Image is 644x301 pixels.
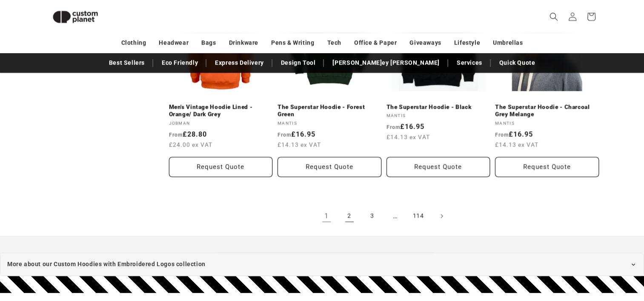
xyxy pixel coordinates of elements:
[229,35,258,50] a: Drinkware
[211,55,268,70] a: Express Delivery
[7,259,206,270] span: More about our Custom Hoodies with Embroidered Logos collection
[340,207,359,225] a: Page 2
[601,260,644,301] iframe: Chat Widget
[495,55,540,70] a: Quick Quote
[386,103,490,111] a: The Superstar Hoodie - Black
[121,35,146,50] a: Clothing
[327,35,341,50] a: Tech
[454,35,480,50] a: Lifestyle
[386,207,405,225] span: …
[354,35,397,50] a: Office & Paper
[495,103,599,118] a: The Superstar Hoodie - Charcoal Grey Melange
[386,157,490,177] button: Request Quote
[201,35,216,50] a: Bags
[169,157,273,177] button: Request Quote
[493,35,523,50] a: Umbrellas
[278,157,381,177] button: Request Quote
[271,35,314,50] a: Pens & Writing
[169,103,273,118] a: Men's Vintage Hoodie Lined - Orange/ Dark Grey
[278,103,381,118] a: The Superstar Hoodie - Forest Green
[277,55,320,70] a: Design Tool
[409,207,428,225] a: Page 114
[46,3,105,30] img: Custom Planet
[169,207,599,225] nav: Pagination
[157,55,202,70] a: Eco Friendly
[409,35,441,50] a: Giveaways
[452,55,487,70] a: Services
[495,157,599,177] button: Request Quote
[159,35,189,50] a: Headwear
[363,207,382,225] a: Page 3
[544,7,563,26] summary: Search
[328,55,444,70] a: [PERSON_NAME]ey [PERSON_NAME]
[317,207,336,225] a: Page 1
[432,207,451,225] a: Next page
[105,55,149,70] a: Best Sellers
